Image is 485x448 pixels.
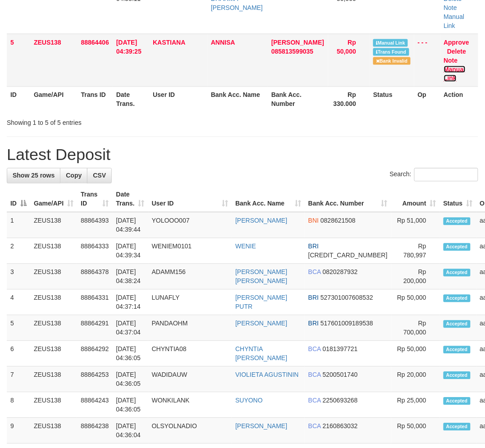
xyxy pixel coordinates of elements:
td: [DATE] 04:36:05 [112,367,148,393]
td: 8 [7,393,30,418]
span: BRI [308,243,319,250]
td: Rp 20,000 [391,367,440,393]
th: Bank Acc. Number: activate to sort column ascending [305,187,391,212]
td: 5 [7,34,30,87]
th: Op [414,87,440,112]
span: Accepted [444,243,471,251]
span: Accepted [444,372,471,379]
th: Trans ID: activate to sort column ascending [77,187,112,212]
span: BCA [308,423,321,430]
td: 6 [7,341,30,367]
div: Showing 1 to 5 of 5 entries [7,115,195,128]
td: ADAMM156 [148,264,232,290]
td: 88864243 [77,393,112,418]
td: 5 [7,315,30,341]
td: LUNAFLY [148,290,232,315]
td: CHYNTIA08 [148,341,232,367]
a: Note [444,57,458,64]
td: 88864238 [77,418,112,444]
td: WADIDAUW [148,367,232,393]
td: [DATE] 04:37:14 [112,290,148,315]
td: OLSYOLNADIO [148,418,232,444]
a: Note [444,4,458,11]
td: 4 [7,290,30,315]
span: BCA [308,397,321,404]
h1: Latest Deposit [7,146,478,164]
a: [PERSON_NAME] [235,423,287,430]
td: Rp 50,000 [391,341,440,367]
span: 88864406 [81,39,109,46]
a: [PERSON_NAME] [PERSON_NAME] [235,269,287,285]
td: [DATE] 04:37:04 [112,315,148,341]
td: [DATE] 04:36:04 [112,418,148,444]
span: Copy 5200501740 to clipboard [323,371,358,379]
a: WENIE [235,243,256,250]
td: 2 [7,238,30,264]
span: Copy 343401042797536 to clipboard [308,252,388,259]
span: Copy 0828621508 to clipboard [320,217,356,224]
td: [DATE] 04:36:05 [112,393,148,418]
td: ZEUS138 [30,393,77,418]
a: Show 25 rows [7,168,60,183]
td: 7 [7,367,30,393]
td: Rp 50,000 [391,290,440,315]
a: [PERSON_NAME] [235,320,287,327]
td: 88864378 [77,264,112,290]
td: 3 [7,264,30,290]
a: VIOLIETA AGUSTININ [235,371,299,379]
span: Accepted [444,423,471,431]
span: Copy 2160863032 to clipboard [323,423,358,430]
a: Delete [447,48,466,55]
td: Rp 200,000 [391,264,440,290]
th: Amount: activate to sort column ascending [391,187,440,212]
td: Rp 50,000 [391,418,440,444]
span: Manually Linked [373,39,408,47]
span: [DATE] 04:39:25 [116,39,142,55]
span: Copy [66,172,82,179]
td: Rp 780,997 [391,238,440,264]
th: Date Trans. [113,87,149,112]
span: Accepted [444,320,471,328]
span: Copy 517601009189538 to clipboard [320,320,373,327]
td: ZEUS138 [30,290,77,315]
span: BCA [308,346,321,353]
input: Search: [414,168,478,182]
a: [PERSON_NAME] PUTR [235,294,287,311]
th: Status [370,87,414,112]
td: PANDAOHM [148,315,232,341]
span: [PERSON_NAME] [271,39,324,46]
td: ZEUS138 [30,34,78,87]
th: Bank Acc. Name [207,87,268,112]
span: CSV [93,172,106,179]
th: Game/API: activate to sort column ascending [30,187,77,212]
td: 88864292 [77,341,112,367]
th: Action [440,87,479,112]
th: Trans ID [78,87,113,112]
td: ZEUS138 [30,418,77,444]
td: 88864333 [77,238,112,264]
th: Bank Acc. Number [268,87,328,112]
td: WONKILANK [148,393,232,418]
td: 88864253 [77,367,112,393]
span: KASTIANA [153,39,185,46]
th: ID: activate to sort column descending [7,187,30,212]
td: Rp 25,000 [391,393,440,418]
td: 1 [7,212,30,238]
td: [DATE] 04:36:05 [112,341,148,367]
span: Copy 085813599035 to clipboard [271,48,313,55]
span: BCA [308,269,321,276]
td: ZEUS138 [30,238,77,264]
span: Copy 0820287932 to clipboard [323,269,358,276]
td: Rp 700,000 [391,315,440,341]
a: CSV [87,168,112,183]
td: ZEUS138 [30,315,77,341]
td: ZEUS138 [30,212,77,238]
span: Bank is not match [373,57,410,65]
span: Accepted [444,398,471,405]
span: BRI [308,294,319,302]
td: 88864393 [77,212,112,238]
a: [PERSON_NAME] [235,217,287,224]
td: 88864291 [77,315,112,341]
span: BCA [308,371,321,379]
span: Accepted [444,295,471,302]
